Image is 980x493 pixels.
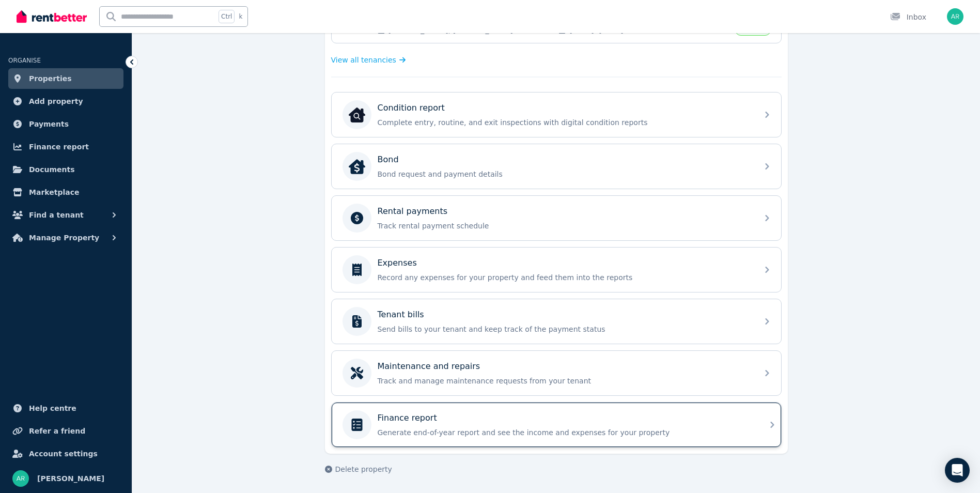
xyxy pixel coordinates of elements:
span: Account settings [29,448,98,460]
p: Complete entry, routine, and exit inspections with digital condition reports [378,117,752,128]
p: Expenses [378,257,417,269]
a: ExpensesRecord any expenses for your property and feed them into the reports [332,248,781,292]
a: Maintenance and repairsTrack and manage maintenance requests from your tenant [332,351,781,395]
img: Allwin Renganathan [12,470,29,487]
p: Record any expenses for your property and feed them into the reports [378,272,752,283]
a: Add property [8,91,123,112]
a: Finance report [8,136,123,157]
a: Tenant billsSend bills to your tenant and keep track of the payment status [332,299,781,344]
a: Properties [8,68,123,89]
span: Find a tenant [29,209,84,221]
a: Help centre [8,398,123,419]
span: Help centre [29,402,76,414]
span: Manage Property [29,232,99,244]
span: Delete property [335,464,392,474]
a: Payments [8,114,123,134]
a: Marketplace [8,182,123,203]
button: Find a tenant [8,205,123,225]
span: Marketplace [29,186,79,198]
a: Account settings [8,443,123,464]
a: BondBondBond request and payment details [332,144,781,189]
p: Condition report [378,102,445,114]
span: k [239,12,242,21]
span: Documents [29,163,75,176]
span: Properties [29,72,72,85]
a: View all tenancies [331,55,406,65]
p: Tenant bills [378,309,424,321]
p: Generate end-of-year report and see the income and expenses for your property [378,427,752,438]
span: View all tenancies [331,55,396,65]
img: RentBetter [17,9,87,24]
a: Rental paymentsTrack rental payment schedule [332,196,781,240]
span: Add property [29,95,83,107]
button: Delete property [325,464,392,474]
p: Finance report [378,412,437,424]
a: Refer a friend [8,421,123,441]
div: Inbox [890,12,926,22]
p: Maintenance and repairs [378,360,480,373]
a: Condition reportCondition reportComplete entry, routine, and exit inspections with digital condit... [332,93,781,137]
span: Payments [29,118,69,130]
span: Refer a friend [29,425,85,437]
span: Ctrl [219,10,235,23]
p: Track rental payment schedule [378,221,752,231]
p: Track and manage maintenance requests from your tenant [378,376,752,386]
p: Bond [378,153,399,166]
p: Rental payments [378,205,448,218]
img: Bond [349,158,365,175]
span: Finance report [29,141,89,153]
button: Manage Property [8,227,123,248]
p: Send bills to your tenant and keep track of the payment status [378,324,752,334]
div: Open Intercom Messenger [945,458,970,483]
a: Documents [8,159,123,180]
span: ORGANISE [8,57,41,64]
img: Allwin Renganathan [947,8,963,25]
p: Bond request and payment details [378,169,752,179]
img: Condition report [349,106,365,123]
span: [PERSON_NAME] [37,472,104,485]
a: Finance reportGenerate end-of-year report and see the income and expenses for your property [332,403,781,447]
